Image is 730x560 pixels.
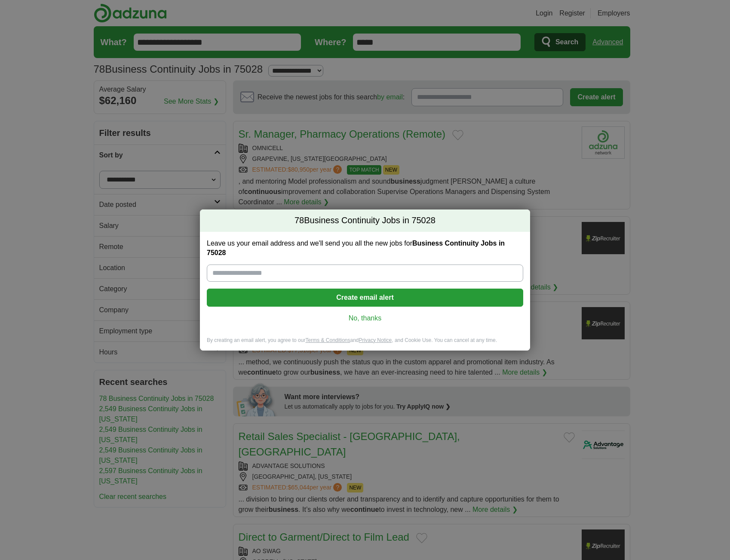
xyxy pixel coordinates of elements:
[214,314,516,323] a: No, thanks
[359,337,392,343] a: Privacy Notice
[207,239,523,258] label: Leave us your email address and we'll send you all the new jobs for
[305,337,350,343] a: Terms & Conditions
[200,209,530,232] h2: Business Continuity Jobs in 75028
[207,289,523,307] button: Create email alert
[200,337,530,351] div: By creating an email alert, you agree to our and , and Cookie Use. You can cancel at any time.
[207,240,505,256] strong: Business Continuity Jobs in 75028
[294,215,304,227] span: 78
